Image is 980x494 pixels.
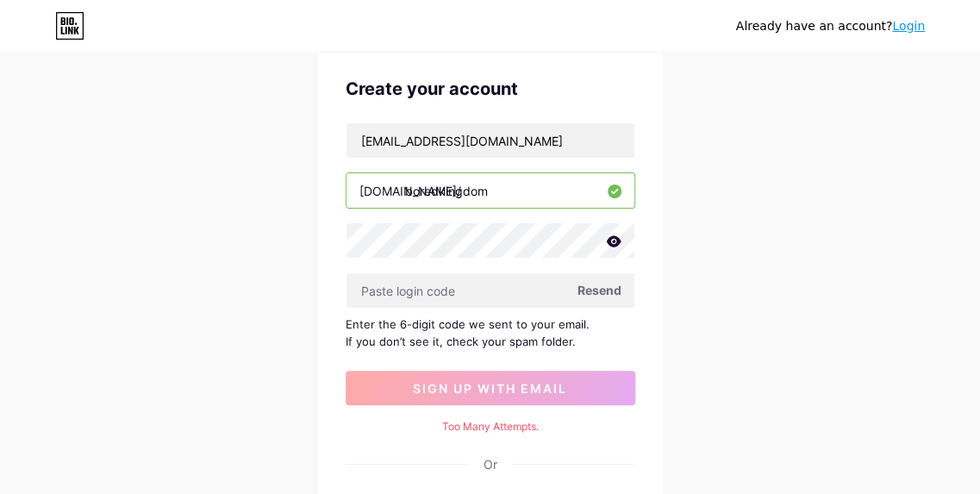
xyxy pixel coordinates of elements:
div: Already have an account? [736,17,925,35]
div: Too Many Attempts. [346,419,635,435]
div: Or [484,455,497,473]
a: Login [892,19,925,33]
input: Paste login code [346,273,634,308]
button: sign up with email [346,371,635,405]
span: Resend [577,281,621,299]
div: [DOMAIN_NAME]/ [359,182,461,200]
div: Create your account [346,76,635,102]
div: Enter the 6-digit code we sent to your email. If you don’t see it, check your spam folder. [346,316,635,350]
input: Email [346,123,634,158]
span: sign up with email [413,381,567,396]
input: username [346,173,634,208]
